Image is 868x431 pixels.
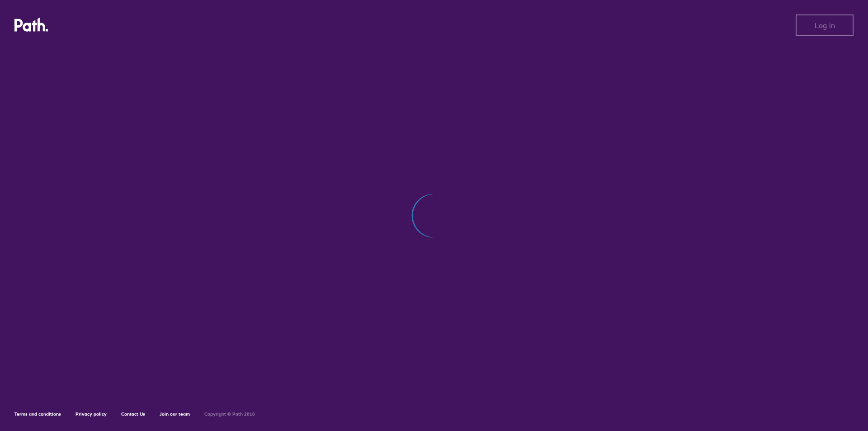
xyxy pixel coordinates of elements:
a: Contact Us [121,411,145,417]
a: Terms and conditions [14,411,61,417]
button: Log in [796,14,854,36]
h6: Copyright © Path 2018 [204,412,255,417]
a: Join our team [160,411,190,417]
span: Log in [815,21,835,29]
a: Privacy policy [75,411,107,417]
